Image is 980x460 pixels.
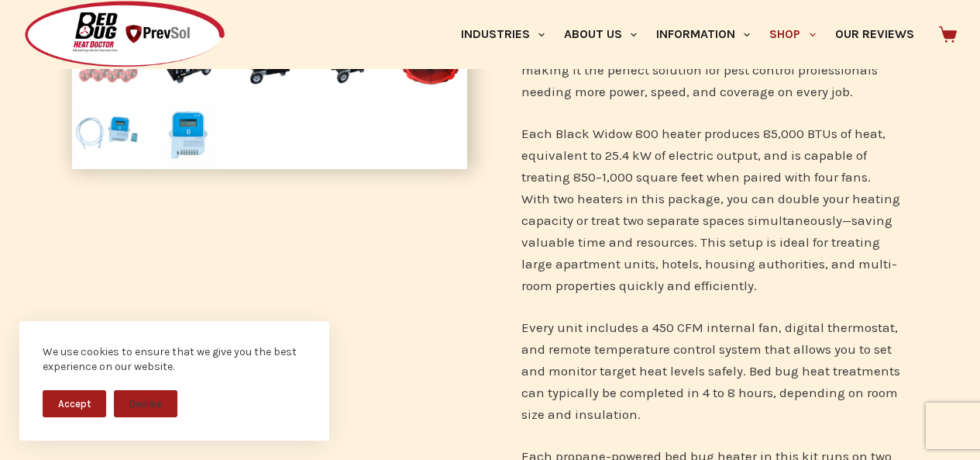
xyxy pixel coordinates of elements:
[521,123,900,296] p: Each Black Widow 800 heater produces 85,000 BTUs of heat, equivalent to 25.4 kW of electric outpu...
[43,344,306,375] div: We use cookies to ensure that we give you the best experience on our website.
[114,390,177,417] button: Decline
[153,99,223,169] img: TR42A Bluetooth Thermo Recorder for bed bug heat treatment temperature monitoring
[12,6,59,53] button: Open LiveChat chat widget
[521,316,900,425] p: Every unit includes a 450 CFM internal fan, digital thermostat, and remote temperature control sy...
[43,390,106,417] button: Accept
[72,99,142,169] img: Package includes 4 TR42A Data Loggers, 4 Lithium Batteries, 4 TR-5106 Temperature Sensors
